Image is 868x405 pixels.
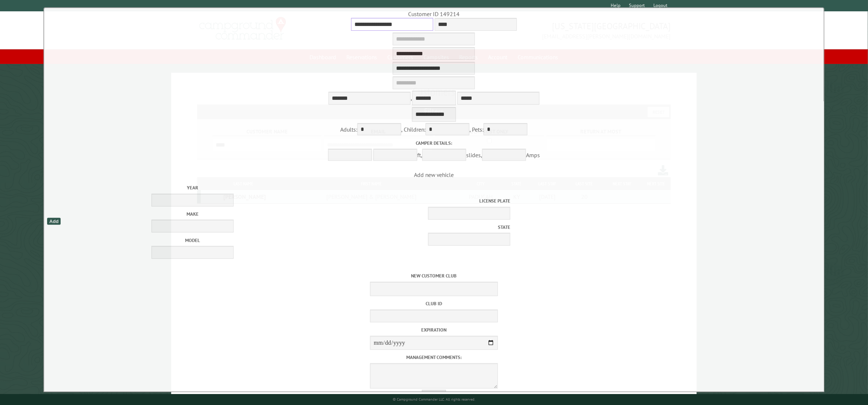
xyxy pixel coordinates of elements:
[46,62,822,124] div: ,
[46,140,822,163] div: ft, slides, Amps
[46,326,822,333] label: Expiration
[87,237,297,244] label: Model
[46,300,822,307] label: Club ID
[87,184,297,191] label: Year
[46,272,822,279] label: New customer club
[46,10,822,18] div: Customer ID 149214
[46,354,822,361] label: Management comments:
[87,211,297,217] label: Make
[300,224,511,231] label: State
[46,171,822,264] span: Add new vehicle
[422,390,446,404] button: Save
[300,197,511,204] label: License Plate
[47,218,61,225] div: Add
[46,123,822,137] div: Adults: , Children: , Pets:
[46,140,822,147] label: Camper details:
[393,397,475,402] small: © Campground Commander LLC. All rights reserved.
